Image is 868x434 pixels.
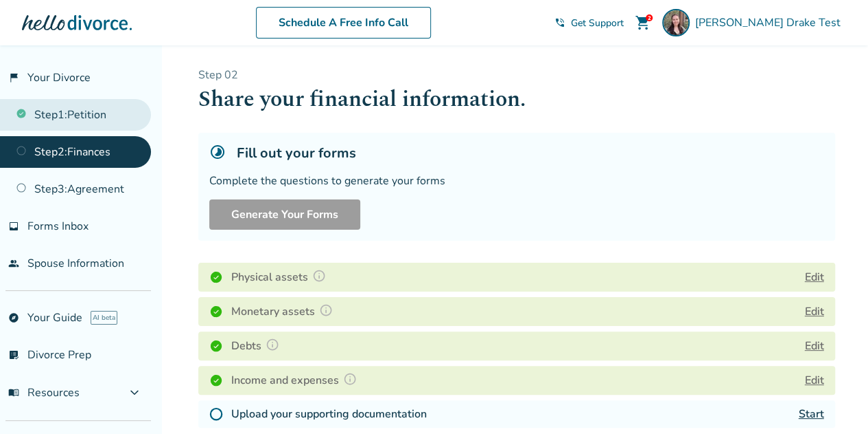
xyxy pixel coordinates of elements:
[256,7,431,39] a: Schedule A Free Info Call
[231,406,427,422] h4: Upload your supporting documentation
[231,303,337,321] h4: Monetary assets
[209,199,360,230] button: Generate Your Forms
[231,268,330,286] h4: Physical assets
[646,14,653,21] div: 2
[231,337,283,355] h4: Debts
[209,173,824,188] div: Complete the questions to generate your forms
[662,9,690,36] img: Hannah Drake
[8,312,19,323] span: explore
[805,303,824,320] button: Edit
[209,270,223,284] img: Completed
[198,67,835,83] p: Step 0 2
[27,219,89,234] span: Forms Inbox
[554,17,624,30] a: phone_in_talkGet Support
[8,221,19,232] span: inbox
[571,17,624,30] span: Get Support
[8,258,19,269] span: people
[805,338,824,354] button: Edit
[799,406,824,422] a: Start
[126,384,143,401] span: expand_more
[554,17,565,28] span: phone_in_talk
[319,303,333,317] img: Question Mark
[209,305,223,318] img: Completed
[231,371,361,389] h4: Income and expenses
[695,15,846,30] span: [PERSON_NAME] Drake Test
[8,387,19,398] span: menu_book
[198,83,835,116] h1: Share your financial information.
[91,311,117,325] span: AI beta
[209,407,223,421] img: Not Started
[799,368,868,434] iframe: Chat Widget
[8,385,80,400] span: Resources
[805,269,824,285] button: Edit
[8,72,19,83] span: flag_2
[266,338,279,351] img: Question Mark
[343,372,357,386] img: Question Mark
[209,339,223,353] img: Completed
[237,144,356,162] h5: Fill out your forms
[312,269,326,283] img: Question Mark
[209,373,223,387] img: Completed
[8,349,19,360] span: list_alt_check
[635,14,651,31] span: shopping_cart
